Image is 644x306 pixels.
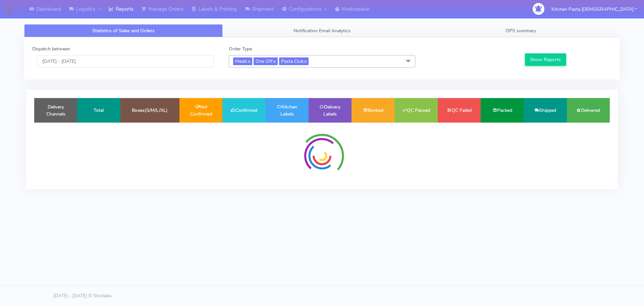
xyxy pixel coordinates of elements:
ul: Tabs [24,24,620,37]
td: Boxes(S/M/L/XL) [120,98,179,123]
span: Meals [233,57,252,65]
td: Total [77,98,120,123]
span: One Off [254,57,278,65]
label: Order Type [229,45,252,52]
td: Confirmed [222,98,265,123]
span: Pasta Club [279,57,309,65]
td: Booked [352,98,394,123]
td: Packed [481,98,524,123]
a: x [247,57,250,64]
span: Notification Email Analytics [293,28,351,34]
a: x [304,57,307,64]
td: QC Passed [394,98,437,123]
span: Statistics of Sales and Orders [92,28,155,34]
td: Not Confirmed [179,98,222,123]
td: Kitchen Labels [265,98,308,123]
td: QC Failed [438,98,481,123]
button: Kitchen Pasta [DEMOGRAPHIC_DATA] [546,2,642,16]
td: Shipped [524,98,567,123]
label: Dispatch between [32,45,70,52]
td: Delivery Labels [309,98,352,123]
td: Delivery Channels [34,98,77,123]
span: OPS summary [505,28,536,34]
a: x [273,57,276,64]
td: Delivered [567,98,610,123]
button: Show Reports [525,53,566,66]
input: Pick the Daterange [37,55,214,68]
img: spinner-radial.svg [297,131,347,181]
